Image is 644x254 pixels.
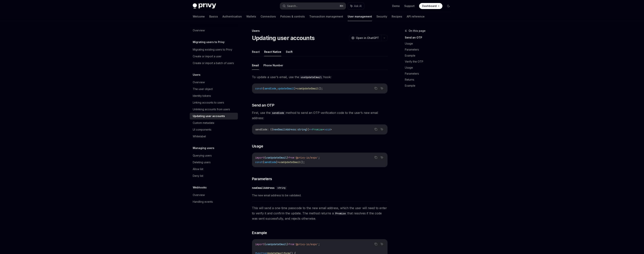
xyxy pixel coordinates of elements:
[278,186,285,189] span: string
[264,156,266,159] span: {
[348,3,364,9] button: Ask AI
[296,128,297,131] span: :
[190,86,238,92] a: The user object
[266,156,287,159] span: useUpdateEmail
[190,99,238,106] a: Linking accounts to users
[294,243,318,246] span: '@privy-io/expo'
[379,127,384,132] button: Ask AI
[379,86,384,91] button: Ask AI
[190,126,238,133] a: UI components
[193,3,216,9] img: dark logo
[349,35,381,41] button: Open in ChatGPT
[379,242,384,246] button: Ask AI
[278,87,294,90] span: updateEmail
[190,106,238,113] a: Unlinking accounts from users
[252,29,388,33] div: Users
[405,35,454,41] a: Send an OTP
[373,127,378,132] button: Copy the contents from the code block
[407,12,425,21] a: API reference
[373,242,378,246] button: Copy the contents from the code block
[279,160,300,164] span: useUpdateEmail
[222,12,242,21] a: Authentication
[193,47,232,52] div: Migrating existing users to Privy
[190,192,238,198] a: Overview
[252,110,388,121] span: First, use the method to send an OTP verification code to the user’s new email address:
[252,103,274,108] span: Send an OTP
[286,47,293,56] button: Swift
[405,41,454,47] a: Usage
[373,86,378,91] button: Copy the contents from the code block
[297,128,306,131] span: string
[309,12,343,21] a: Transaction management
[193,174,203,178] div: Deny list
[190,27,238,34] a: Overview
[405,53,454,59] a: Example
[190,166,238,172] a: Allow list
[193,54,221,59] div: Create or import a user
[193,100,224,105] div: Linking accounts to users
[287,156,288,159] span: }
[318,156,320,159] span: ;
[193,185,207,190] h5: Webhooks
[409,29,426,33] span: On this page
[252,144,263,149] span: Usage
[190,92,238,99] a: Identity tokens
[404,4,415,8] a: Support
[252,205,388,221] span: This will send a one-time passcode to the new email address, which the user will need to enter to...
[193,12,205,21] a: Welcome
[266,243,287,246] span: useUpdateEmail
[309,128,312,131] span: =>
[330,128,332,131] span: >
[267,128,273,131] span: : ({
[405,71,454,77] a: Parameters
[445,3,451,9] button: Toggle dark mode
[264,160,276,164] span: sendCode
[312,128,323,131] span: Promise
[340,5,344,8] span: ⌘ K
[273,128,296,131] span: newEmailAddress
[190,198,238,205] a: Handling events
[296,87,297,90] span: =
[324,128,330,131] span: void
[264,47,281,56] button: React Native
[190,119,238,126] a: Custom metadata
[271,111,286,115] code: sendCode
[193,28,205,33] div: Overview
[294,87,296,90] span: }
[193,87,213,91] div: The user object
[392,4,400,8] a: Demo
[261,12,276,21] a: Connectors
[193,114,225,118] div: Updating user accounts
[193,94,211,98] div: Identity tokens
[348,12,372,21] a: User management
[318,87,323,90] span: ();
[294,156,318,159] span: '@privy-io/expo'
[288,243,294,246] span: from
[190,159,238,166] a: Deleting users
[190,60,238,67] a: Create or import a batch of users
[190,46,238,53] a: Migrating existing users to Privy
[193,193,205,197] div: Overview
[376,12,387,21] a: Security
[354,4,362,8] span: Ask AI
[252,61,259,70] button: Email
[422,4,437,8] span: Dashboard
[255,156,264,159] span: import
[300,160,305,164] span: ();
[264,243,266,246] span: {
[209,12,218,21] a: Basics
[263,61,283,70] button: Phone Number
[193,40,225,44] h5: Migrating users to Privy
[255,128,267,131] span: sendCode
[405,47,454,53] a: Parameters
[190,79,238,86] a: Overview
[252,47,260,56] button: React
[193,61,234,65] div: Create or import a batch of users
[252,230,267,235] span: Example
[297,87,318,90] span: useUpdateEmail
[193,121,214,125] div: Custom metadata
[252,193,388,198] span: The new email address to be validated.
[252,186,275,190] div: newEmailAddress
[356,36,379,40] span: Open in ChatGPT
[252,74,388,80] span: To update a user’s email, use the hook:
